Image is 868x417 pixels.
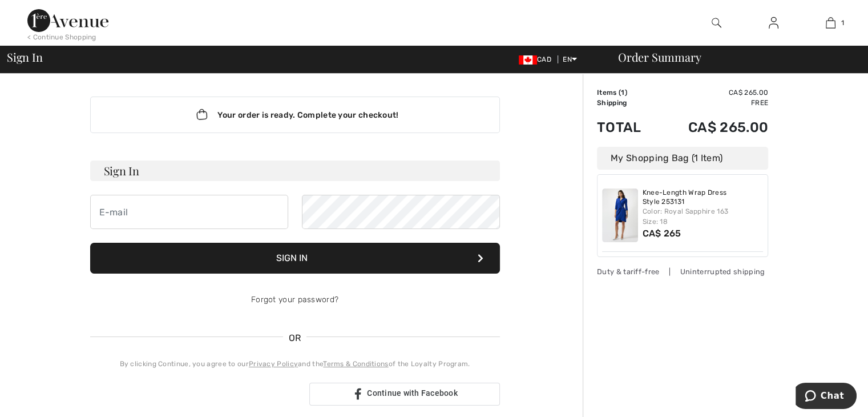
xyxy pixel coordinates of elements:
[27,9,108,32] img: 1ère Avenue
[309,383,500,406] a: Continue with Facebook
[658,87,768,98] td: CA$ 265.00
[519,55,556,63] span: CAD
[604,51,861,63] div: Order Summary
[90,359,500,369] div: By clicking Continue, you agree to our and the of the Loyalty Program.
[597,147,768,170] div: My Shopping Bag (1 Item)
[27,32,96,42] div: < Continue Shopping
[643,206,764,227] div: Color: Royal Sapphire 163 Size: 18
[90,161,500,181] h3: Sign In
[602,189,638,242] img: Knee-Length Wrap Dress Style 253131
[769,16,778,30] img: My Info
[367,388,458,398] span: Continue with Facebook
[802,16,858,30] a: 1
[712,16,721,30] img: search the website
[658,108,768,147] td: CA$ 265.00
[283,331,307,345] span: OR
[796,383,857,411] iframe: Opens a widget where you can chat to one of our agents
[597,108,658,147] td: Total
[643,189,764,206] a: Knee-Length Wrap Dress Style 253131
[323,360,388,368] a: Terms & Conditions
[841,18,844,28] span: 1
[90,195,288,229] input: E-mail
[597,266,768,277] div: Duty & tariff-free | Uninterrupted shipping
[519,55,537,65] img: Canadian Dollar
[84,382,306,407] iframe: Bouton Se connecter avec Google
[251,295,338,304] a: Forgot your password?
[7,51,42,63] span: Sign In
[249,360,298,368] a: Privacy Policy
[621,89,624,97] span: 1
[597,98,658,108] td: Shipping
[90,243,500,274] button: Sign In
[597,87,658,98] td: Items ( )
[643,228,681,239] span: CA$ 265
[760,16,788,30] a: Sign In
[826,16,835,30] img: My Bag
[563,55,577,63] span: EN
[658,98,768,108] td: Free
[90,97,500,133] div: Your order is ready. Complete your checkout!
